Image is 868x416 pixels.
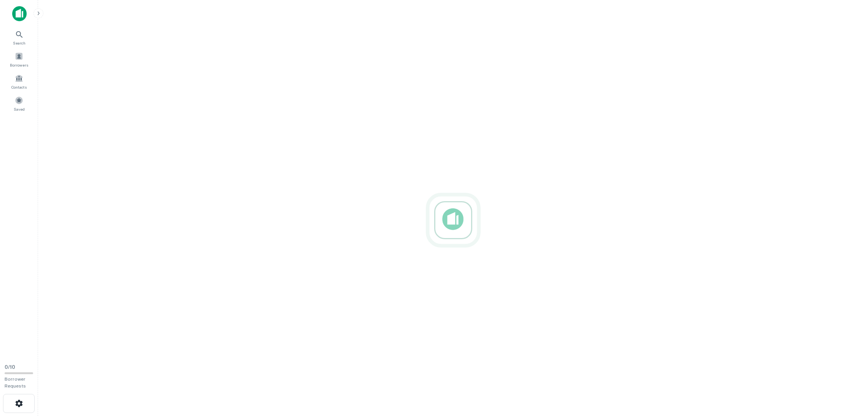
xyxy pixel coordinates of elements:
img: capitalize-icon.png [12,6,27,21]
a: Saved [2,93,36,114]
a: Contacts [2,71,36,92]
span: 0 / 10 [5,364,15,370]
span: Search [13,40,25,46]
a: Search [2,27,36,48]
span: Borrower Requests [5,376,26,389]
span: Contacts [11,84,27,90]
a: Borrowers [2,49,36,70]
span: Borrowers [10,62,28,68]
span: Saved [14,106,25,112]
